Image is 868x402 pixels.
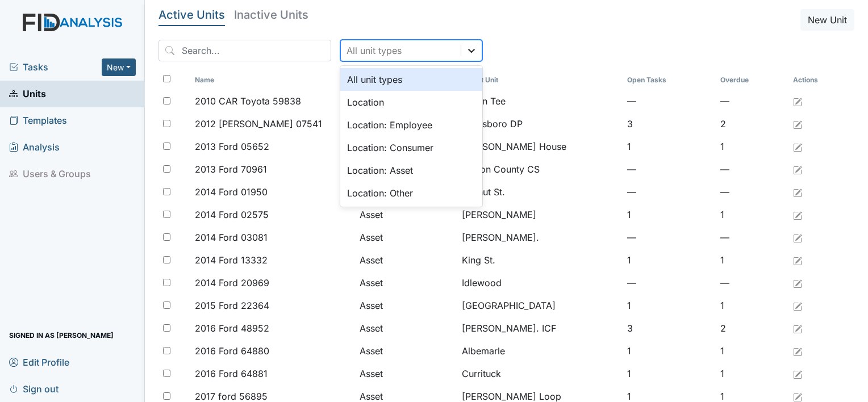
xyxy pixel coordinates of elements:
span: 2014 Ford 20969 [195,276,269,290]
td: King St. [457,249,622,271]
div: All unit types [340,68,482,91]
th: Toggle SortBy [716,70,788,90]
div: Location: Other [340,182,482,204]
a: Edit [793,276,802,290]
h5: Inactive Units [234,9,308,20]
a: Edit [793,253,802,267]
td: — [716,90,788,112]
span: 2014 Ford 01950 [195,185,268,199]
th: Actions [788,70,845,90]
td: Currituck [457,362,622,385]
td: [PERSON_NAME] [457,203,622,226]
td: 2 [716,317,788,340]
td: [PERSON_NAME] House [457,135,622,158]
div: All unit types [347,44,402,57]
div: Location: Consumer [340,136,482,159]
span: 2014 Ford 13332 [195,253,268,267]
td: — [623,226,716,249]
a: Edit [793,117,802,131]
td: — [623,158,716,181]
td: Asset [355,340,457,362]
a: Edit [793,185,802,199]
span: Edit Profile [9,353,69,371]
td: 1 [716,340,788,362]
td: [GEOGRAPHIC_DATA] [457,294,622,317]
td: Idlewood [457,271,622,294]
span: 2013 Ford 70961 [195,162,267,176]
td: — [716,158,788,181]
td: 1 [623,340,716,362]
td: [PERSON_NAME]. [457,226,622,249]
div: Location [340,91,482,114]
td: 3 [623,112,716,135]
span: 2016 Ford 64881 [195,367,268,380]
td: 1 [716,135,788,158]
a: Edit [793,299,802,312]
td: 1 [623,135,716,158]
td: [PERSON_NAME]. ICF [457,317,622,340]
a: Edit [793,94,802,108]
td: — [623,181,716,203]
td: 1 [716,362,788,385]
td: Wilson County CS [457,158,622,181]
span: Analysis [9,139,60,156]
td: 1 [623,294,716,317]
span: Signed in as [PERSON_NAME] [9,326,114,344]
a: Edit [793,231,802,244]
td: 2 [716,112,788,135]
button: New [102,58,136,76]
span: 2014 Ford 03081 [195,231,268,244]
span: 2015 Ford 22364 [195,299,269,312]
td: — [716,181,788,203]
span: 2013 Ford 05652 [195,140,269,153]
span: 2014 Ford 02575 [195,208,269,221]
td: Asset [355,249,457,271]
td: 1 [623,249,716,271]
span: Units [9,85,46,103]
div: Location: Asset [340,159,482,182]
th: Toggle SortBy [457,70,622,90]
span: Sign out [9,380,59,397]
a: Edit [793,208,802,221]
a: Edit [793,344,802,358]
a: Tasks [9,60,102,74]
td: 3 [623,317,716,340]
td: Asset [355,362,457,385]
td: — [716,271,788,294]
td: Asset [355,226,457,249]
span: 2016 Ford 64880 [195,344,269,358]
td: Goldsboro DP [457,112,622,135]
td: Albemarle [457,340,622,362]
div: Location: Employee [340,114,482,136]
td: Walnut St. [457,181,622,203]
input: Search... [158,40,331,61]
th: Toggle SortBy [190,70,355,90]
a: Edit [793,140,802,153]
a: Edit [793,321,802,335]
span: 2010 CAR Toyota 59838 [195,94,301,108]
th: Toggle SortBy [623,70,716,90]
td: 1 [623,362,716,385]
span: Templates [9,112,67,129]
td: Asset [355,294,457,317]
td: 1 [716,203,788,226]
span: 2012 [PERSON_NAME] 07541 [195,117,322,131]
td: — [623,90,716,112]
button: New Unit [800,9,854,31]
td: Asset [355,317,457,340]
h5: Active Units [158,9,225,20]
span: 2016 Ford 48952 [195,321,269,335]
td: 1 [716,249,788,271]
input: Toggle All Rows Selected [163,75,170,82]
a: Edit [793,162,802,176]
td: 1 [716,294,788,317]
a: Edit [793,367,802,380]
td: Green Tee [457,90,622,112]
td: — [623,271,716,294]
td: Asset [355,271,457,294]
td: — [716,226,788,249]
td: 1 [623,203,716,226]
td: Asset [355,203,457,226]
